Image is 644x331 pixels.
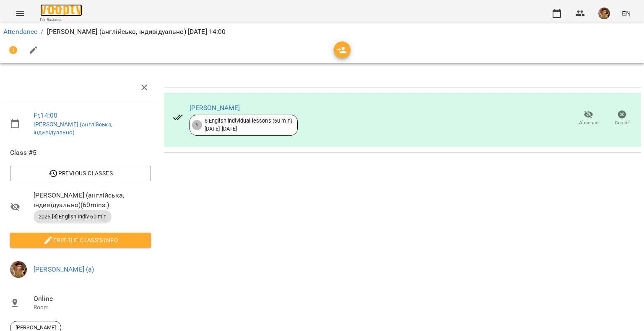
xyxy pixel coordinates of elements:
[40,4,82,16] img: Voopty Logo
[34,265,94,273] a: [PERSON_NAME] (а)
[40,17,82,23] span: For Business
[34,111,57,119] a: Fr , 14:00
[618,5,634,21] button: EN
[10,261,27,278] img: 166010c4e833d35833869840c76da126.jpeg
[34,303,151,312] p: Room
[572,107,605,130] button: Absence
[190,104,240,112] a: [PERSON_NAME]
[192,120,202,130] div: 5
[34,190,151,210] span: [PERSON_NAME] (англійська, індивідуально) ( 60 mins. )
[3,28,37,36] a: Attendance
[17,235,144,245] span: Edit the class's Info
[10,233,151,248] button: Edit the class's Info
[579,119,598,126] span: Absence
[34,294,151,304] span: Online
[10,148,151,158] span: Class #5
[34,121,112,136] a: [PERSON_NAME] (англійська, індивідуально)
[34,213,112,221] span: 2025 [8] English Indiv 60 min
[3,27,641,37] nav: breadcrumb
[205,117,292,133] div: 8 English individual lessons (60 min) [DATE] - [DATE]
[622,9,631,18] span: EN
[47,27,226,37] p: [PERSON_NAME] (англійська, індивідуально) [DATE] 14:00
[605,107,639,130] button: Cancel
[17,168,144,178] span: Previous Classes
[10,3,30,23] button: Menu
[598,8,610,19] img: 166010c4e833d35833869840c76da126.jpeg
[41,27,43,37] li: /
[615,119,630,126] span: Cancel
[10,166,151,181] button: Previous Classes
